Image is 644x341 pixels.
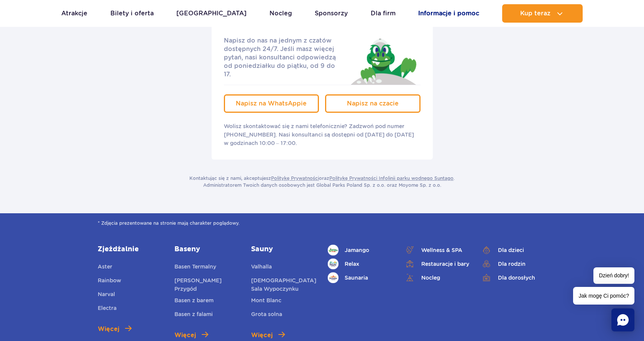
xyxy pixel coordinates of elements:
[251,310,282,321] a: Grota solna
[481,272,546,283] a: Dla dorosłych
[251,331,285,340] a: Więcej
[502,4,583,23] button: Kup teraz
[251,331,273,340] span: Więcej
[251,276,316,293] a: [DEMOGRAPHIC_DATA] Sala Wypoczynku
[110,4,154,23] a: Bilety i oferta
[98,325,131,334] a: Więcej
[98,277,121,283] span: Rainbow
[251,262,272,273] a: Valhalla
[329,175,453,181] a: Politykę Prywatności Infolinii parku wodnego Suntago
[98,219,547,227] span: * Zdjęcia prezentowane na stronie mają charakter poglądowy.
[251,264,272,270] span: Valhalla
[328,245,393,255] a: Jamango
[251,245,316,254] a: Sauny
[224,36,343,79] p: Napisz do nas na jednym z czatów dostępnych 24/7. Jeśli masz więcej pytań, nasi konsultanci odpow...
[481,245,546,255] a: Dla dzieci
[251,296,281,307] a: Mont Blanc
[371,4,396,23] a: Dla firm
[481,259,546,269] a: Dla rodzin
[573,287,634,305] span: Jak mogę Ci pomóc?
[174,331,208,340] a: Więcej
[328,272,393,283] a: Saunaria
[174,296,214,307] a: Basen z barem
[418,4,479,23] a: Informacje i pomoc
[404,245,470,255] a: Wellness & SPA
[520,10,550,17] span: Kup teraz
[404,272,470,283] a: Nocleg
[98,325,119,334] span: Więcej
[174,276,240,293] a: [PERSON_NAME] Przygód
[236,100,307,107] span: Napisz na WhatsAppie
[346,36,421,85] img: Jay
[345,246,369,254] span: Jamango
[98,304,117,315] a: Electra
[271,175,319,181] a: Politykę Prywatności
[251,297,281,303] span: Mont Blanc
[174,262,216,273] a: Basen Termalny
[611,308,634,331] div: Chat
[98,290,115,301] a: Narval
[189,175,455,189] p: Kontaktując się z nami, akceptujesz oraz . Administratorem Twoich danych osobowych jest Global Pa...
[593,267,634,284] span: Dzień dobry!
[421,246,462,254] span: Wellness & SPA
[61,4,87,23] a: Atrakcje
[325,94,421,113] a: Napisz na czacie
[98,291,115,297] span: Narval
[269,4,292,23] a: Nocleg
[174,310,213,321] a: Basen z falami
[98,245,163,254] a: Zjeżdżalnie
[224,94,319,113] a: Napisz na WhatsAppie
[98,276,121,287] a: Rainbow
[328,259,393,269] a: Relax
[176,4,246,23] a: [GEOGRAPHIC_DATA]
[98,262,112,273] a: Aster
[174,245,240,254] a: Baseny
[174,331,196,340] span: Więcej
[404,259,470,269] a: Restauracje i bary
[224,122,421,147] p: Wolisz skontaktować się z nami telefonicznie? Zadzwoń pod numer [PHONE_NUMBER]. Nasi konsultanci ...
[98,264,112,270] span: Aster
[315,4,348,23] a: Sponsorzy
[347,100,399,107] span: Napisz na czacie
